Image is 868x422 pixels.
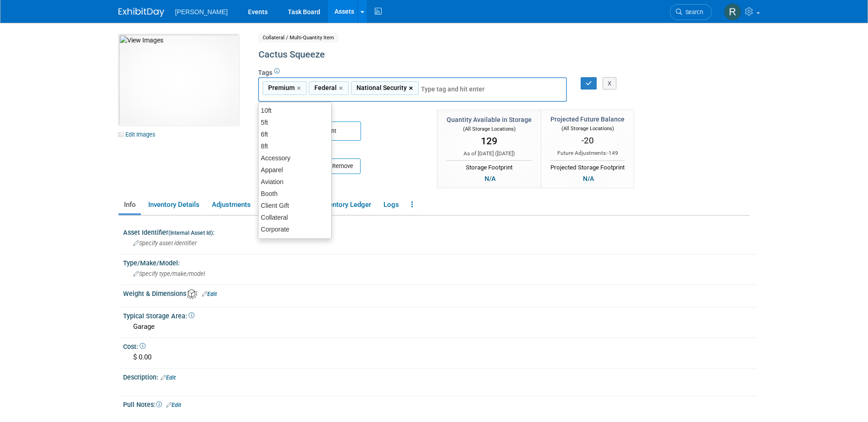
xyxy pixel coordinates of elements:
[315,197,376,213] a: Inventory Ledger
[447,150,532,158] div: As of [DATE] ( )
[166,402,181,408] a: Edit
[259,211,331,223] div: Collateral
[206,197,256,213] a: Adjustments
[258,110,424,119] div: Make Reservation:
[123,398,757,410] div: Pull Notes:
[259,164,331,176] div: Apparel
[421,84,494,94] input: Type tag and hit enter
[447,115,532,124] div: Quantity Available in Storage
[603,77,617,90] button: X
[724,3,741,21] img: Rebecca Deis
[175,8,228,16] span: [PERSON_NAME]
[259,223,331,235] div: Corporate
[266,83,295,92] span: Premium
[123,287,757,299] div: Weight & Dimensions
[447,160,532,172] div: Storage Footprint
[133,240,197,247] span: Specify asset identifier
[259,235,331,247] div: DCS
[682,9,703,16] span: Search
[143,197,205,213] a: Inventory Details
[550,115,625,124] div: Projected Future Balance
[339,83,345,94] a: ×
[123,370,757,382] div: Description:
[259,176,331,188] div: Aviation
[255,47,674,63] div: Cactus Squeeze
[259,128,331,140] div: 6ft
[123,256,757,268] div: Type/Make/Model:
[550,124,625,132] div: (All Storage Locations)
[123,340,757,351] div: Cost:
[259,140,331,152] div: 8ft
[481,136,497,147] span: 129
[580,174,597,184] div: N/A
[202,291,217,297] a: Edit
[168,230,213,236] small: (Internal Asset Id)
[409,83,415,94] a: ×
[130,320,750,334] div: Garage
[259,200,331,211] div: Client Gift
[258,141,424,156] div: Adjust Inventory in Storage:
[119,197,141,213] a: Info
[259,188,331,200] div: Booth
[482,174,498,184] div: N/A
[123,312,194,320] span: Typical Storage Area:
[297,83,303,94] a: ×
[123,226,757,237] div: Asset Identifier :
[258,197,313,213] a: Reservations
[497,150,513,157] span: [DATE]
[133,270,205,277] span: Specify type/make/model
[378,197,404,213] a: Logs
[550,160,625,172] div: Projected Storage Footprint
[607,150,618,156] span: -149
[119,129,159,140] a: Edit Images
[447,124,532,133] div: (All Storage Locations)
[670,4,712,20] a: Search
[355,83,407,92] span: National Security
[318,158,361,174] button: Remove
[258,68,674,108] div: Tags
[259,105,331,116] div: 10ft
[119,34,239,126] img: View Images
[550,149,625,157] div: Future Adjustments:
[130,350,750,364] div: $ 0.00
[119,8,164,17] img: ExhibitDay
[313,83,337,92] span: Federal
[582,135,594,146] span: -20
[259,152,331,164] div: Accessory
[187,289,197,299] img: Asset Weight and Dimensions
[258,33,339,42] span: Collateral / Multi-Quantity Item
[161,375,176,381] a: Edit
[259,116,331,128] div: 5ft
